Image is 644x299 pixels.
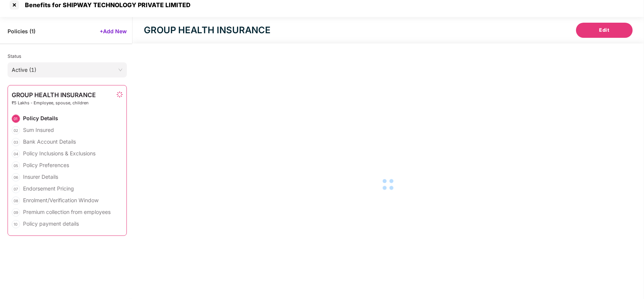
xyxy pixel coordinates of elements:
[12,126,20,135] div: 02
[23,126,54,133] div: Sum Insured
[23,173,58,180] div: Insurer Details
[23,220,79,227] div: Policy payment details
[23,185,74,192] div: Endorsement Pricing
[12,138,20,146] div: 03
[23,115,58,122] div: Policy Details
[23,197,99,204] div: Enrolment/Verification Window
[20,1,191,9] div: Benefits for SHIPWAY TECHNOLOGY PRIVATE LIMITED
[23,208,111,215] div: Premium collection from employees
[8,53,21,59] span: Status
[23,138,76,145] div: Bank Account Details
[23,150,96,157] div: Policy Inclusions & Exclusions
[100,28,127,35] span: +Add New
[12,173,20,181] div: 06
[12,101,96,105] span: ₹5 Lakhs - Employee, spouse, children
[12,161,20,170] div: 05
[576,23,633,38] button: Edit
[12,208,20,217] div: 09
[12,115,20,123] div: 01
[12,220,20,228] div: 10
[12,197,20,205] div: 08
[599,26,610,34] span: Edit
[144,23,271,37] div: GROUP HEALTH INSURANCE
[12,64,123,76] span: Active (1)
[23,161,69,169] div: Policy Preferences
[12,185,20,193] div: 07
[12,150,20,158] div: 04
[12,91,96,98] span: GROUP HEALTH INSURANCE
[8,28,35,35] span: Policies ( 1 )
